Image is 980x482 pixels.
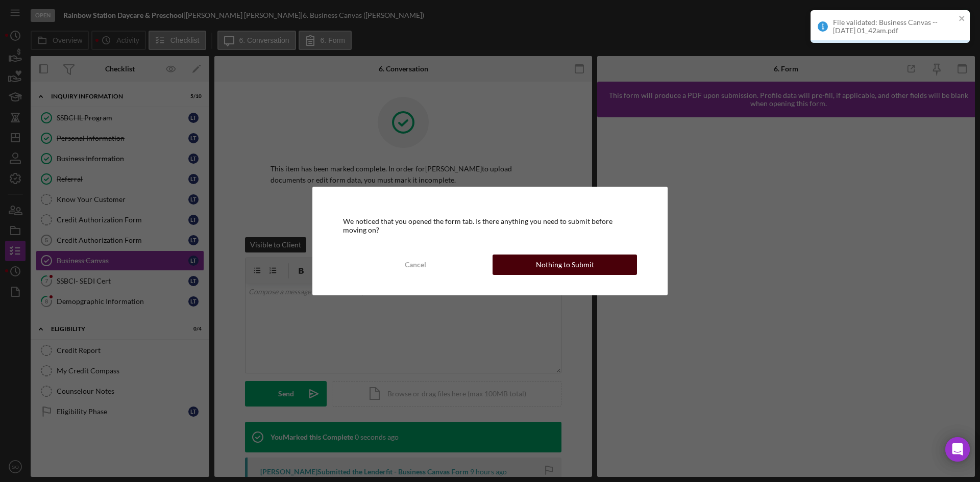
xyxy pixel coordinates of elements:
[833,18,955,35] div: File validated: Business Canvas -- [DATE] 01_42am.pdf
[945,437,970,462] div: Open Intercom Messenger
[959,14,966,24] button: close
[493,255,637,275] button: Nothing to Submit
[343,217,637,234] div: We noticed that you opened the form tab. Is there anything you need to submit before moving on?
[405,255,426,275] div: Cancel
[343,255,487,275] button: Cancel
[536,255,594,275] div: Nothing to Submit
